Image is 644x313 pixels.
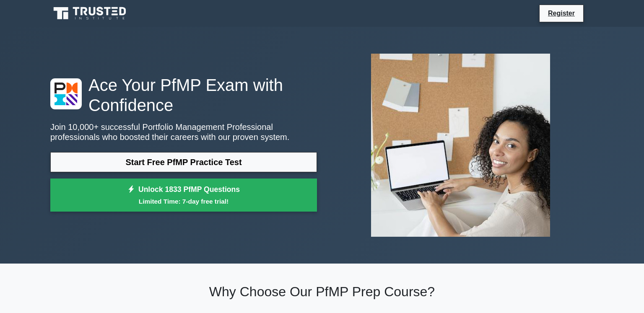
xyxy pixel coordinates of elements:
[50,284,594,300] h2: Why Choose Our PfMP Prep Course?
[50,152,317,172] a: Start Free PfMP Practice Test
[50,75,317,115] h1: Ace Your PfMP Exam with Confidence
[50,122,317,142] p: Join 10,000+ successful Portfolio Management Professional professionals who boosted their careers...
[61,197,306,206] small: Limited Time: 7-day free trial!
[50,178,317,212] a: Unlock 1833 PfMP QuestionsLimited Time: 7-day free trial!
[543,8,580,18] a: Register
